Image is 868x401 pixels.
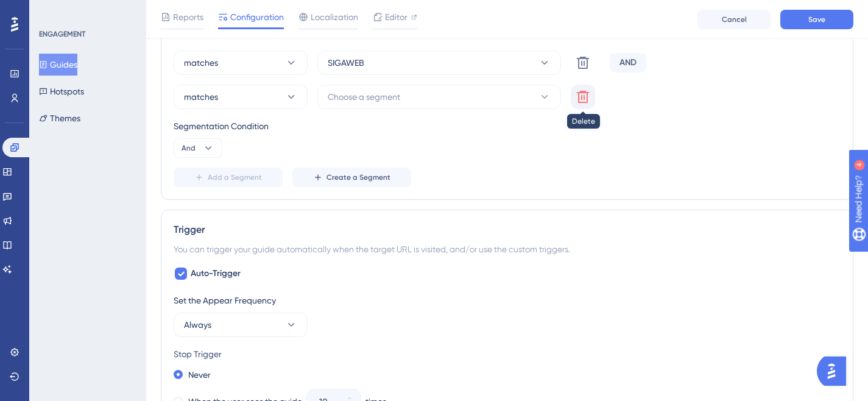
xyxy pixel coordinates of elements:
span: Choose a segment [328,90,400,104]
div: 4 [85,6,88,16]
span: Configuration [230,10,284,24]
button: matches [174,85,308,109]
div: Trigger [174,222,841,237]
span: And [182,143,196,153]
button: Save [780,10,853,29]
span: matches [184,90,218,104]
div: Segmentation Condition [174,119,841,133]
span: Save [808,15,825,24]
div: You can trigger your guide automatically when the target URL is visited, and/or use the custom tr... [174,242,841,257]
span: Reports [173,10,203,24]
button: Create a Segment [292,168,411,187]
div: Set the Appear Frequency [174,293,841,308]
div: Stop Trigger [174,347,841,361]
button: Themes [39,107,80,129]
button: Hotspots [39,80,84,102]
span: Need Help? [29,3,76,18]
button: Add a Segment [174,168,283,187]
button: SIGAWEB [317,51,561,75]
button: Guides [39,54,77,76]
button: Cancel [697,10,771,29]
span: SIGAWEB [328,55,364,70]
span: Cancel [722,15,747,24]
button: Choose a segment [317,85,561,109]
span: Auto-Trigger [191,266,241,281]
button: matches [174,51,308,75]
iframe: UserGuiding AI Assistant Launcher [817,353,853,389]
span: Editor [385,10,408,24]
span: Always [184,318,211,332]
div: ENGAGEMENT [39,29,85,39]
div: AND [610,53,646,73]
button: And [174,138,222,158]
button: Always [174,313,308,337]
span: Add a Segment [208,172,262,182]
span: Localization [311,10,358,24]
span: matches [184,55,218,70]
span: Create a Segment [326,172,390,182]
label: Never [188,367,211,382]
